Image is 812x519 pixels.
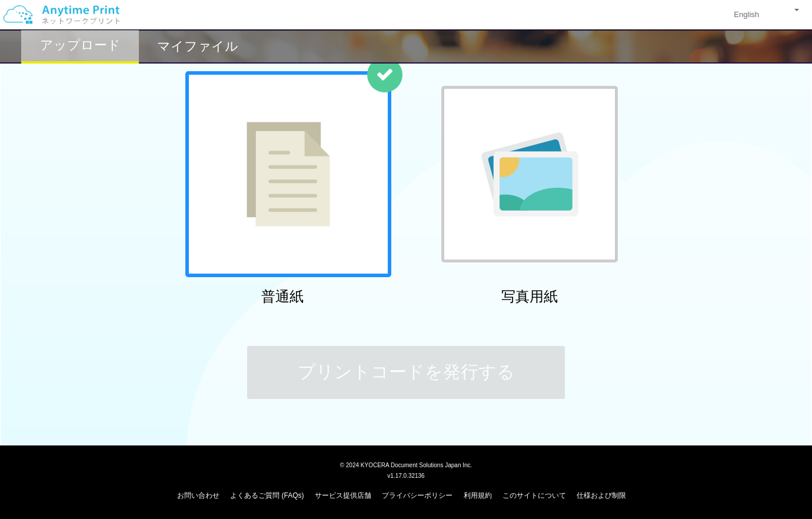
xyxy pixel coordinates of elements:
h2: アップロード [40,38,121,52]
a: お問い合わせ [177,491,219,500]
h2: 写真用紙 [427,289,633,304]
a: このサイトについて [502,491,566,500]
img: plain-paper.png [247,122,330,227]
span: © 2024 KYOCERA Document Solutions Japan Inc. [340,461,472,468]
a: プライバシーポリシー [382,491,452,500]
a: サービス提供店舗 [315,491,371,500]
h2: マイファイル [157,39,238,54]
button: プリントコードを発行する [247,346,565,399]
a: よくあるご質問 (FAQs) [230,491,304,500]
img: photo-paper.png [481,132,578,217]
a: 利用規約 [464,491,492,500]
a: 仕様および制限 [577,491,626,500]
h2: 普通紙 [179,289,385,304]
span: v1.17.0.32136 [387,472,424,479]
